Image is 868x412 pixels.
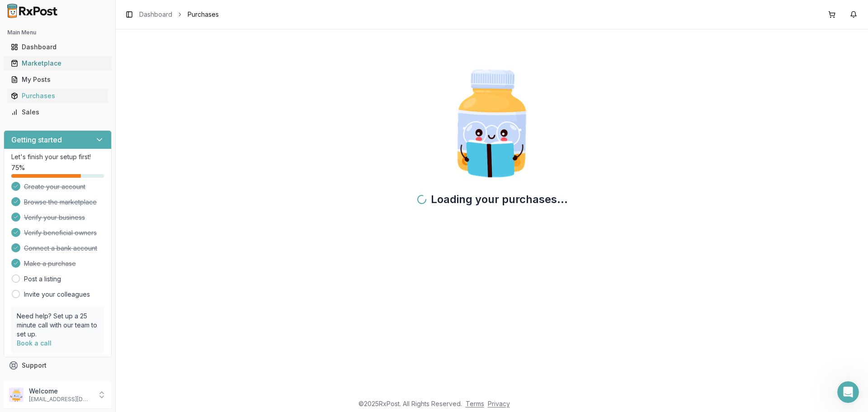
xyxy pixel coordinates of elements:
div: The order will be shipped out [DATE]! [7,228,140,248]
div: Ok got it my team that starts early then me will contact them first thing in the morning [7,144,148,182]
div: Ok got it my team that starts early then me will contact them first thing in the morning [14,150,141,176]
div: SAM says… [7,96,174,117]
a: Privacy [488,400,510,407]
button: Sales [4,105,112,119]
div: Dashboard [11,43,104,52]
div: SAM says… [7,189,174,216]
span: Browse the marketplace [24,198,97,207]
div: Help [PERSON_NAME] understand how they’re doing: [7,255,148,284]
button: go back [6,4,23,21]
div: thanks [145,194,166,203]
a: My Posts [7,71,108,88]
p: Need help? Set up a 25 minute call with our team to set up. [17,312,99,339]
textarea: Message… [8,277,173,293]
div: Marketplace [11,59,104,68]
a: Terms [466,400,484,407]
span: Create your account [24,182,85,191]
span: 75 % [11,163,25,172]
a: Purchases [7,88,108,104]
p: [EMAIL_ADDRESS][DOMAIN_NAME] [29,396,92,403]
a: Sales [7,104,108,120]
button: Home [142,4,159,21]
a: Marketplace [7,55,108,71]
p: Welcome [29,387,92,396]
span: Verify beneficial owners [24,228,97,237]
div: Close [159,4,175,20]
div: I tried asking around no one. And the original place has not responded to any of my calls or mess... [7,52,148,90]
button: My Posts [4,72,112,87]
h2: Loading your purchases... [416,192,568,207]
div: ok wait for [DATE] [102,96,174,116]
div: if not then cancel it [105,123,166,132]
img: Smart Pill Bottle [434,66,550,181]
div: thanks [138,189,174,208]
div: Roxy says… [7,255,174,284]
img: Profile image for Roxy [26,5,40,19]
div: ok wait for [DATE] [109,102,166,111]
div: Purchases [11,91,104,100]
div: Manuel says… [7,228,174,255]
span: Make a purchase [24,259,76,268]
button: Purchases [4,89,112,103]
h1: Roxy [44,5,61,11]
iframe: Intercom live chat [837,381,859,403]
button: Send a message… [155,293,170,307]
div: Sales [11,108,104,117]
img: User avatar [9,388,24,402]
div: Manuel says… [7,144,174,189]
div: I tried asking around no one. And the original place has not responded to any of my calls or mess... [14,57,141,84]
button: Gif picker [43,296,50,303]
button: Marketplace [4,56,112,71]
button: Emoji picker [28,296,36,303]
a: Post a listing [24,275,61,284]
div: I do not have another pharmacy sorry [14,37,135,46]
a: Dashboard [139,10,172,19]
button: Dashboard [4,40,112,54]
a: Dashboard [7,39,108,55]
span: Connect a bank account [24,244,97,253]
div: if not then cancel it [98,117,174,137]
nav: breadcrumb [139,10,219,19]
a: Invite your colleagues [24,290,90,299]
div: I do not have another pharmacy sorry [7,31,142,51]
button: Support [4,357,112,374]
div: [DATE] [7,216,174,228]
a: Book a call [17,339,52,347]
div: Manuel says… [7,31,174,52]
span: Verify your business [24,213,85,222]
p: Let's finish your setup first! [11,152,104,161]
div: SAM says… [7,117,174,144]
img: RxPost Logo [4,4,61,18]
h3: Getting started [11,134,62,145]
h2: Main Menu [7,29,108,36]
button: Feedback [4,374,112,390]
div: The order will be shipped out [DATE]! [14,233,133,242]
div: Manuel says… [7,52,174,97]
div: My Posts [11,75,104,84]
div: Help [PERSON_NAME] understand how they’re doing: [14,260,141,278]
span: Purchases [188,10,219,19]
button: Upload attachment [14,296,21,303]
span: Feedback [22,377,52,386]
p: The team can also help [44,11,113,20]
